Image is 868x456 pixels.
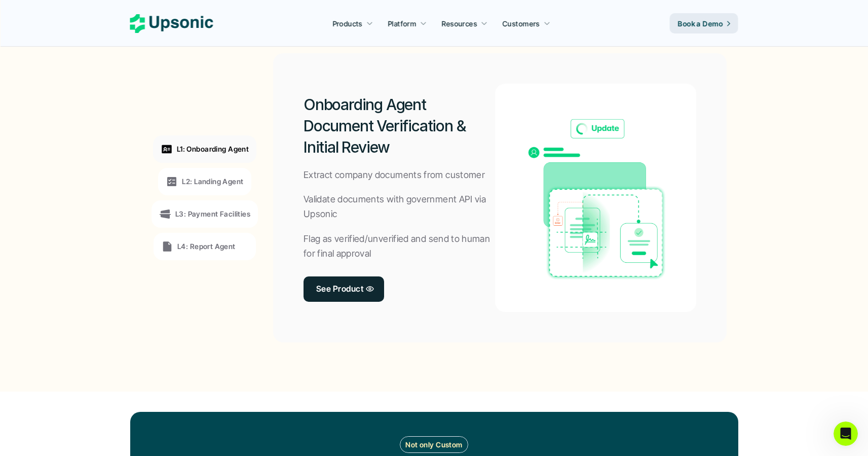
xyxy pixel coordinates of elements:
a: Products [326,14,379,32]
p: Extract company documents from customer [304,168,485,183]
p: Resources [442,18,477,29]
h2: Onboarding Agent Document Verification & Initial Review [304,94,495,158]
p: Flag as verified/unverified and send to human for final approval [304,232,495,261]
p: Products [332,18,362,29]
p: L4: Report Agent [177,241,236,252]
p: L1: Onboarding Agent [177,144,249,154]
p: Platform [388,18,416,29]
a: Book a Demo [670,13,738,33]
p: L2: Landing Agent [182,176,243,187]
p: Customers [503,18,540,29]
iframe: Intercom live chat [834,422,858,446]
p: Book a Demo [678,18,723,29]
p: Not only Custom [405,439,462,450]
a: See Product [304,276,384,302]
p: See Product [316,282,363,296]
p: Validate documents with government API via Upsonic [304,192,495,222]
p: L3: Payment Facilities [175,208,250,219]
